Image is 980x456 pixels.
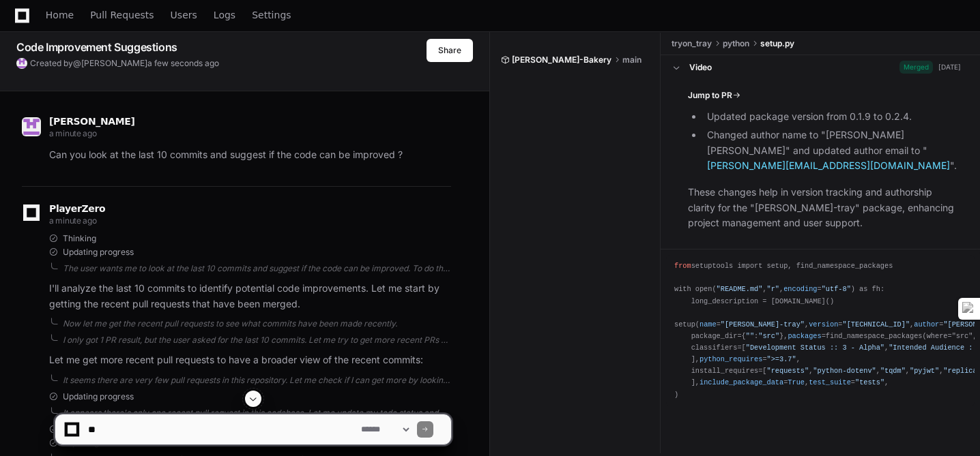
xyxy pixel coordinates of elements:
span: encoding [783,285,817,293]
span: Created by [30,58,219,69]
span: python_requires [700,355,762,363]
span: "Development Status :: 3 - Alpha" [746,344,884,352]
div: setuptools import setup, find_namespace_packages with open( , , = ) as fh: long_description = [DO... [674,260,966,401]
span: "README.md" [717,285,763,293]
span: Logs [214,11,235,19]
span: tryon_tray [672,38,712,49]
span: from [674,262,691,270]
span: "tests" [855,378,884,386]
span: "src" [758,332,779,340]
span: test_suite [809,378,851,386]
span: main [622,55,642,65]
span: a minute ago [49,215,96,226]
app-text-character-animate: Code Improvement Suggestions [16,40,177,54]
img: 120464367 [22,117,41,136]
span: Settings [252,11,291,19]
span: "[PERSON_NAME]-tray" [721,320,805,329]
span: "r" [767,285,779,293]
div: Now let me get the recent pull requests to see what commits have been made recently. [63,318,451,329]
div: Video [689,62,712,73]
span: "python-dotenv" [813,367,876,375]
span: [PERSON_NAME]-Bakery [512,55,611,65]
p: I'll analyze the last 10 commits to identify potential code improvements. Let me start by getting... [49,281,451,312]
span: "tqdm" [880,367,906,375]
span: Home [46,11,74,19]
span: [PERSON_NAME] [81,58,147,68]
a: [PERSON_NAME][EMAIL_ADDRESS][DOMAIN_NAME] [707,159,950,171]
span: a minute ago [49,128,96,138]
span: "requests" [767,367,809,375]
span: python [723,38,749,49]
li: Changed author name to "[PERSON_NAME] [PERSON_NAME]" and updated author email to " ". [703,127,961,174]
span: Thinking [63,233,96,244]
p: These changes help in version tracking and authorship clarity for the "[PERSON_NAME]-tray" packag... [688,185,961,231]
span: version [809,320,838,329]
span: packages [788,332,821,340]
div: It seems there are very few pull requests in this repository. Let me check if I can get more by l... [63,375,451,386]
span: PlayerZero [49,204,105,213]
span: [PERSON_NAME] [49,116,135,127]
span: Users [171,11,197,19]
span: True [788,378,805,386]
span: ">=3.7" [767,355,796,363]
span: a few seconds ago [147,58,219,68]
a: Jump to PR [688,90,961,101]
span: @ [73,58,81,68]
span: Pull Requests [90,11,154,19]
div: [DATE] [938,62,961,72]
span: "utf-8" [822,285,851,293]
span: "" [746,332,754,340]
span: setup.py [760,38,794,49]
div: The user wants me to look at the last 10 commits and suggest if the code can be improved. To do t... [63,263,451,274]
span: name [700,320,717,329]
img: 120464367 [16,58,27,69]
p: Let me get more recent pull requests to have a broader view of the recent commits: [49,352,451,368]
span: author [914,320,939,329]
span: "[TECHNICAL_ID]" [842,320,910,329]
span: Updating progress [63,247,134,258]
span: "pyjwt" [910,367,939,375]
button: Share [427,39,473,62]
span: include_package_data [700,378,783,386]
span: Jump to PR [688,90,732,101]
li: Updated package version from 0.1.9 to 0.2.4. [703,109,961,125]
div: I only got 1 PR result, but the user asked for the last 10 commits. Let me try to get more recent... [63,335,451,346]
p: Can you look at the last 10 commits and suggest if the code can be improved ? [49,147,451,163]
span: Merged [899,61,933,74]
